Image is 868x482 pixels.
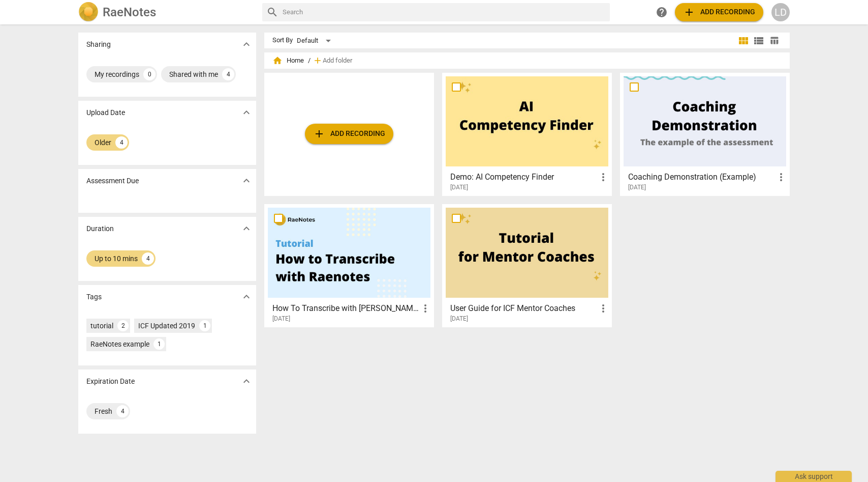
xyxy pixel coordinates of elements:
[737,35,750,47] span: view_module
[628,183,646,192] span: [DATE]
[736,33,751,48] button: Tile view
[240,375,253,387] span: expand_more
[103,5,156,19] h2: RaeNotes
[240,106,253,119] span: expand_more
[272,37,293,44] div: Sort By
[117,320,129,331] div: 2
[597,171,609,183] span: more_vert
[675,3,763,21] button: Upload
[240,222,253,235] span: expand_more
[272,302,419,315] h3: How To Transcribe with RaeNotes
[766,33,782,48] button: Table view
[450,171,597,183] h3: Demo: AI Competency Finder
[240,38,253,50] span: expand_more
[283,4,606,20] input: Search
[683,6,755,18] span: Add recording
[78,2,99,22] img: Logo
[653,3,671,21] a: Help
[450,302,597,315] h3: User Guide for ICF Mentor Coaches
[450,183,468,192] span: [DATE]
[313,128,385,140] span: Add recording
[78,2,254,22] a: LogoRaeNotes
[239,37,254,52] button: Show more
[272,315,290,323] span: [DATE]
[239,105,254,120] button: Show more
[268,208,430,323] a: How To Transcribe with [PERSON_NAME][DATE]
[86,223,114,234] p: Duration
[90,339,149,349] div: RaeNotes example
[95,253,138,264] div: Up to 10 mins
[450,315,468,323] span: [DATE]
[624,76,786,191] a: Coaching Demonstration (Example)[DATE]
[115,136,128,149] div: 4
[143,68,156,80] div: 0
[628,171,775,183] h3: Coaching Demonstration (Example)
[305,124,393,144] button: Upload
[776,471,852,482] div: Ask support
[656,6,668,18] span: help
[272,55,283,66] span: home
[95,137,111,148] div: Older
[240,175,253,187] span: expand_more
[239,173,254,188] button: Show more
[95,69,139,79] div: My recordings
[86,176,139,186] p: Assessment Due
[272,55,304,66] span: Home
[419,302,431,315] span: more_vert
[753,35,765,47] span: view_list
[597,302,609,315] span: more_vert
[313,55,323,66] span: add
[239,374,254,389] button: Show more
[266,6,278,18] span: search
[138,321,195,331] div: ICF Updated 2019
[297,33,334,49] div: Default
[240,291,253,303] span: expand_more
[239,221,254,236] button: Show more
[116,405,129,417] div: 4
[446,208,608,323] a: User Guide for ICF Mentor Coaches[DATE]
[239,289,254,304] button: Show more
[199,320,210,331] div: 1
[95,406,112,416] div: Fresh
[86,107,125,118] p: Upload Date
[683,6,695,18] span: add
[86,292,102,302] p: Tags
[308,57,311,65] span: /
[90,321,113,331] div: tutorial
[771,3,790,21] button: LD
[169,69,218,79] div: Shared with me
[323,57,352,65] span: Add folder
[446,76,608,191] a: Demo: AI Competency Finder[DATE]
[775,171,787,183] span: more_vert
[142,252,154,265] div: 4
[86,39,111,50] p: Sharing
[313,128,325,140] span: add
[222,68,234,80] div: 4
[769,36,779,45] span: table_chart
[86,376,135,387] p: Expiration Date
[153,338,165,350] div: 1
[751,33,766,48] button: List view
